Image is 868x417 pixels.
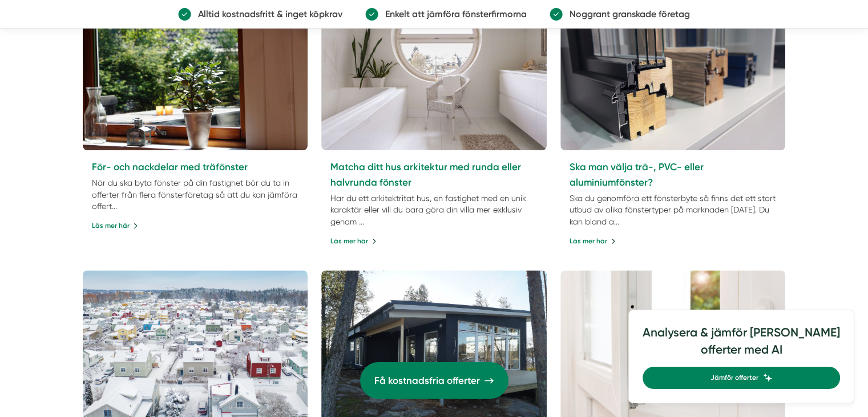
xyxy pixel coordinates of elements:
[563,7,690,21] p: Noggrant granskade företag
[92,220,138,231] a: Läs mer här
[378,7,527,21] p: Enkelt att jämföra fönsterfirmorna
[330,161,521,188] a: Matcha ditt hus arkitektur med runda eller halvrunda fönster
[570,193,777,227] p: Ska du genomföra ett fönsterbyte så finns det ett stort utbud av olika fönstertyper på marknaden ...
[570,236,616,247] a: Läs mer här
[191,7,342,21] p: Alltid kostnadsfritt & inget köpkrav
[570,161,704,188] a: Ska man välja trä-, PVC- eller aluminiumfönster?
[643,367,840,389] a: Jämför offerter
[330,236,377,247] a: Läs mer här
[92,177,299,211] p: När du ska byta fönster på din fastighet bör du ta in offerter från flera fönsterföretag så att d...
[92,161,248,173] a: För- och nackdelar med träfönster
[360,362,508,399] a: Få kostnadsfria offerter
[643,324,840,367] h4: Analysera & jämför [PERSON_NAME] offerter med AI
[710,372,758,383] span: Jämför offerter
[330,193,538,227] p: Har du ett arkitektritat hus, en fastighet med en unik karaktär eller vill du bara göra din villa...
[374,373,480,388] span: Få kostnadsfria offerter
